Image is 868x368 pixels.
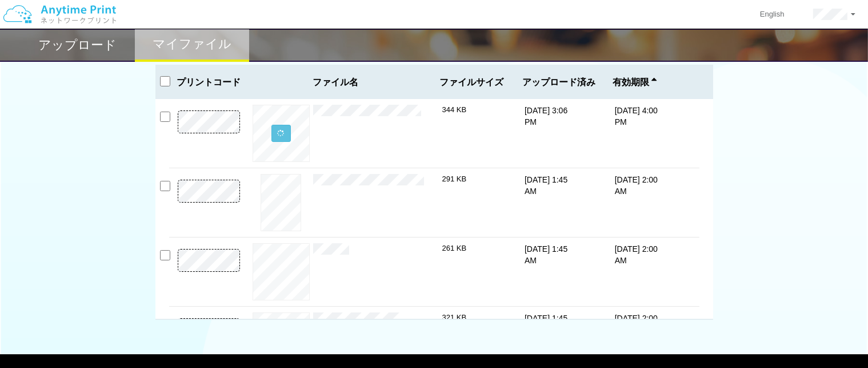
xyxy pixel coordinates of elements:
span: ファイルサイズ [440,77,505,88]
h3: プリントコード [169,77,249,88]
span: 344 KB [442,105,467,114]
span: アップロード済み [522,77,595,88]
span: ファイル名 [313,77,435,88]
p: [DATE] 2:00 AM [615,174,658,197]
h2: アップロード [39,38,117,52]
h2: マイファイル [153,37,231,51]
p: [DATE] 4:00 PM [615,105,658,128]
p: [DATE] 2:00 AM [615,312,658,335]
span: 321 KB [442,313,467,322]
p: [DATE] 2:00 AM [615,243,658,266]
p: [DATE] 1:45 AM [525,312,568,335]
p: [DATE] 1:45 AM [525,174,568,197]
span: 261 KB [442,244,467,252]
p: [DATE] 3:06 PM [525,105,568,128]
span: 有効期限 [613,77,657,88]
p: [DATE] 1:45 AM [525,243,568,266]
span: 291 KB [442,175,467,183]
